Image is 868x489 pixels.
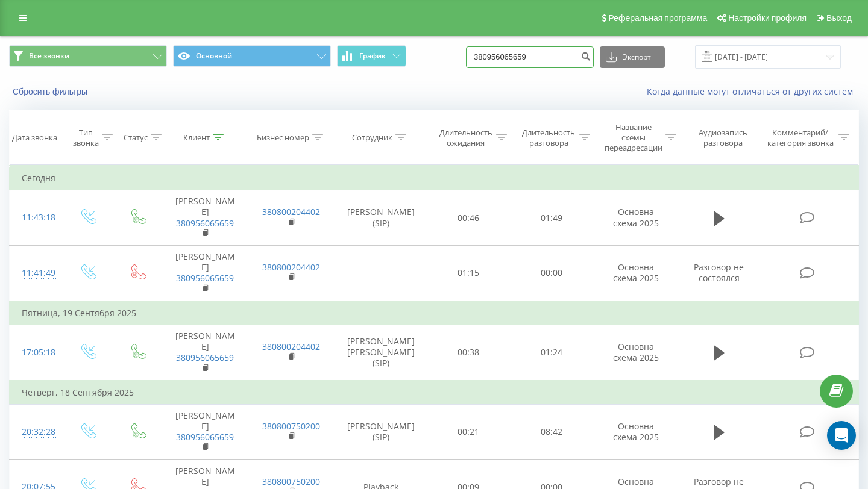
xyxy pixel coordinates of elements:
[12,132,57,143] div: Дата звонка
[337,45,406,67] button: График
[335,325,427,380] td: [PERSON_NAME] [PERSON_NAME] (SIP)
[10,166,859,190] td: Сегодня
[262,206,320,217] a: 380800204402
[359,52,386,60] span: График
[765,128,835,148] div: Комментарий/категория звонка
[183,132,210,143] div: Клиент
[10,301,859,325] td: Пятница, 19 Сентября 2025
[427,404,511,459] td: 00:21
[262,261,320,273] a: 380800204402
[826,13,852,23] span: Выход
[22,206,51,229] div: 11:43:18
[162,404,248,459] td: [PERSON_NAME]
[262,476,320,487] a: 380800750200
[593,325,679,380] td: Основна схема 2025
[22,261,51,285] div: 11:41:49
[510,190,593,246] td: 01:49
[176,272,234,284] a: 380956065659
[173,45,331,67] button: Основной
[10,381,859,405] td: Четверг, 18 Сентября 2025
[124,132,148,143] div: Статус
[427,190,511,246] td: 00:46
[427,325,511,380] td: 00:38
[176,431,234,443] a: 380956065659
[604,122,662,153] div: Название схемы переадресации
[335,190,427,246] td: [PERSON_NAME] (SIP)
[22,420,51,444] div: 20:32:28
[438,128,494,148] div: Длительность ожидания
[510,404,593,459] td: 08:42
[73,128,99,148] div: Тип звонка
[593,246,679,301] td: Основна схема 2025
[647,86,859,97] a: Когда данные могут отличаться от других систем
[466,46,594,68] input: Поиск по номеру
[690,128,756,148] div: Аудиозапись разговора
[510,325,593,380] td: 01:24
[728,13,807,23] span: Настройки профиля
[162,246,248,301] td: [PERSON_NAME]
[9,45,167,67] button: Все звонки
[162,190,248,246] td: [PERSON_NAME]
[510,246,593,301] td: 00:00
[694,261,744,284] span: Разговор не состоялся
[593,404,679,459] td: Основна схема 2025
[176,217,234,229] a: 380956065659
[335,404,427,459] td: [PERSON_NAME] (SIP)
[521,128,576,148] div: Длительность разговора
[352,132,392,143] div: Сотрудник
[262,420,320,432] a: 380800750200
[257,132,309,143] div: Бизнес номер
[593,190,679,246] td: Основна схема 2025
[262,341,320,352] a: 380800204402
[827,421,856,450] div: Open Intercom Messenger
[608,13,707,23] span: Реферальная программа
[600,46,665,68] button: Экспорт
[29,51,69,61] span: Все звонки
[162,325,248,380] td: [PERSON_NAME]
[22,341,51,364] div: 17:05:18
[176,352,234,363] a: 380956065659
[427,246,511,301] td: 01:15
[9,86,93,97] button: Сбросить фильтры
